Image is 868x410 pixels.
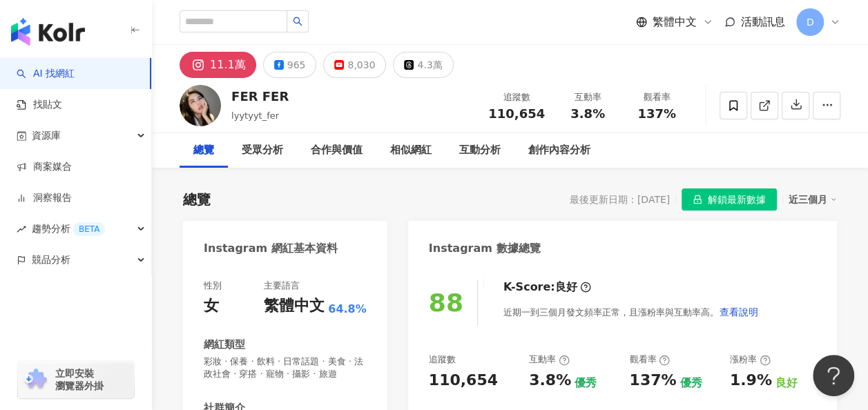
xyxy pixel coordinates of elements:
[242,142,283,159] div: 受眾分析
[679,375,702,391] div: 優秀
[17,191,72,205] a: 洞察報告
[11,18,85,46] img: logo
[429,241,541,256] div: Instagram 數據總覽
[22,369,49,391] img: chrome extension
[180,85,221,126] img: KOL Avatar
[719,298,759,326] button: 查看說明
[488,90,545,104] div: 追蹤數
[287,55,306,75] div: 965
[204,295,219,317] div: 女
[429,289,463,317] div: 88
[813,355,854,396] iframe: Help Scout Beacon - Open
[311,142,363,159] div: 合作與價值
[730,370,772,391] div: 1.9%
[323,52,386,78] button: 8,030
[231,110,279,121] span: lyytyyt_fer
[264,295,325,317] div: 繁體中文
[429,353,456,366] div: 追蹤數
[210,55,246,75] div: 11.1萬
[575,375,597,391] div: 優秀
[529,353,570,366] div: 互動率
[629,353,670,366] div: 觀看率
[17,67,75,81] a: searchAI 找網紅
[73,222,105,236] div: BETA
[204,355,367,380] span: 彩妝 · 保養 · 飲料 · 日常話題 · 美食 · 法政社會 · 穿搭 · 寵物 · 攝影 · 旅遊
[55,367,104,392] span: 立即安裝 瀏覽器外掛
[204,280,222,292] div: 性別
[570,194,670,205] div: 最後更新日期：[DATE]
[17,160,72,174] a: 商案媒合
[429,370,498,391] div: 110,654
[264,280,300,292] div: 主要語言
[708,189,766,211] span: 解鎖最新數據
[775,375,798,391] div: 良好
[570,107,605,121] span: 3.8%
[193,142,214,159] div: 總覽
[741,15,785,28] span: 活動訊息
[32,244,70,275] span: 競品分析
[17,98,62,112] a: 找貼文
[459,142,501,159] div: 互動分析
[180,52,256,78] button: 11.1萬
[789,191,837,208] div: 近三個月
[231,88,289,105] div: FER FER
[390,142,432,159] div: 相似網紅
[32,213,105,244] span: 趨勢分析
[263,52,317,78] button: 965
[653,14,697,30] span: 繁體中文
[17,224,26,234] span: rise
[183,190,211,209] div: 總覽
[417,55,442,75] div: 4.3萬
[807,14,814,30] span: D
[328,302,367,317] span: 64.8%
[629,370,676,391] div: 137%
[730,353,771,366] div: 漲粉率
[528,142,590,159] div: 創作內容分析
[630,90,683,104] div: 觀看率
[529,370,571,391] div: 3.8%
[720,306,758,318] span: 查看說明
[488,106,545,121] span: 110,654
[204,241,338,256] div: Instagram 網紅基本資料
[682,188,777,211] button: 解鎖最新數據
[503,280,591,295] div: K-Score :
[503,298,759,326] div: 近期一到三個月發文頻率正常，且漲粉率與互動率高。
[293,17,302,26] span: search
[637,107,676,121] span: 137%
[693,195,702,204] span: lock
[393,52,453,78] button: 4.3萬
[204,338,245,352] div: 網紅類型
[555,280,577,295] div: 良好
[18,361,134,398] a: chrome extension立即安裝 瀏覽器外掛
[32,120,61,151] span: 資源庫
[561,90,614,104] div: 互動率
[347,55,375,75] div: 8,030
